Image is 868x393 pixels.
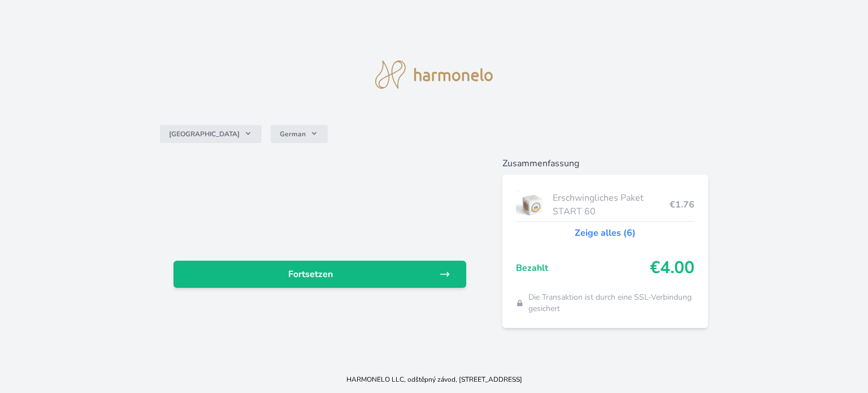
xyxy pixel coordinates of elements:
a: Fortsetzen [173,261,466,288]
span: German [280,129,306,139]
span: Bezahlt [516,261,650,275]
button: German [271,125,328,143]
span: €4.00 [650,258,695,278]
h6: Zusammenfassung [502,157,708,170]
span: [GEOGRAPHIC_DATA] [169,129,240,139]
img: logo.svg [375,61,493,89]
span: Fortsetzen [183,267,439,281]
span: Die Transaktion ist durch eine SSL-Verbindung gesichert [528,292,695,314]
a: Zeige alles (6) [575,226,636,240]
button: [GEOGRAPHIC_DATA] [160,125,262,143]
img: start.jpg [516,191,548,219]
span: Erschwingliches Paket START 60 [553,191,670,218]
span: €1.76 [670,198,695,211]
